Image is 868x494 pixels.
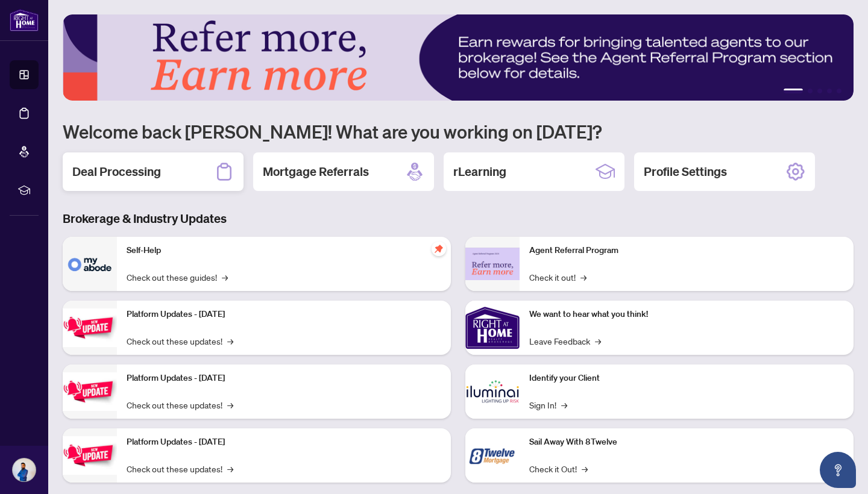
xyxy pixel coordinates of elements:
[222,270,228,284] span: →
[63,237,117,291] img: Self-Help
[817,89,822,93] button: 3
[127,372,441,385] p: Platform Updates - [DATE]
[227,334,233,348] span: →
[465,364,520,419] img: Identify your Client
[529,270,587,284] a: Check it out!→
[529,462,588,475] a: Check it Out!→
[561,398,567,411] span: →
[808,89,813,93] button: 2
[263,163,369,180] h2: Mortgage Referrals
[63,120,854,143] h1: Welcome back [PERSON_NAME]! What are you working on [DATE]?
[529,334,601,348] a: Leave Feedback→
[127,334,233,348] a: Check out these updates!→
[582,462,588,475] span: →
[465,248,520,281] img: Agent Referral Program
[453,163,506,180] h2: rLearning
[63,436,117,474] img: Platform Updates - June 23, 2025
[465,301,520,355] img: We want to hear what you think!
[827,89,832,93] button: 4
[127,436,441,449] p: Platform Updates - [DATE]
[784,89,803,93] button: 1
[465,428,520,483] img: Sail Away With 8Twelve
[432,242,446,256] span: pushpin
[63,372,117,410] img: Platform Updates - July 8, 2025
[820,452,856,488] button: Open asap
[644,163,727,180] h2: Profile Settings
[227,462,233,475] span: →
[529,436,844,449] p: Sail Away With 8Twelve
[127,308,441,321] p: Platform Updates - [DATE]
[10,9,39,31] img: logo
[529,308,844,321] p: We want to hear what you think!
[127,244,441,257] p: Self-Help
[529,398,567,411] a: Sign In!→
[72,163,161,180] h2: Deal Processing
[227,398,233,411] span: →
[63,210,854,227] h3: Brokerage & Industry Updates
[580,270,587,284] span: →
[127,270,228,284] a: Check out these guides!→
[63,308,117,346] img: Platform Updates - July 21, 2025
[127,462,233,475] a: Check out these updates!→
[127,398,233,411] a: Check out these updates!→
[13,458,36,481] img: Profile Icon
[595,334,601,348] span: →
[529,372,844,385] p: Identify your Client
[837,89,841,93] button: 5
[63,14,854,101] img: Slide 0
[529,244,844,257] p: Agent Referral Program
